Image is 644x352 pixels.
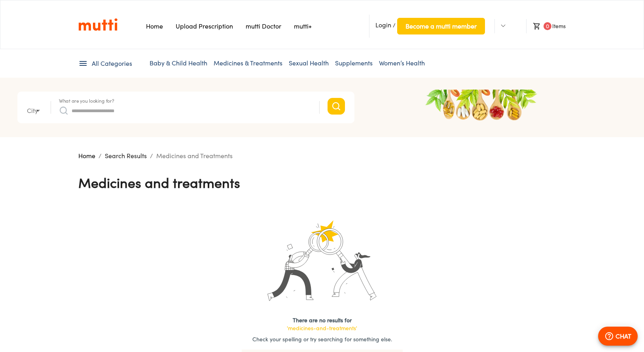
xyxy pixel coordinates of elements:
a: Supplements [335,59,373,67]
label: What are you looking for? [59,99,114,103]
p: Medicines and Treatments [156,151,233,161]
span: Become a mutti member [405,21,477,32]
span: Login [375,21,391,29]
span: All Categories [92,59,132,68]
h4: Medicines and Treatments [78,174,240,191]
a: Baby & Child Health [150,59,207,67]
li: / [150,151,153,161]
button: CHAT [598,327,638,346]
li: / [98,151,102,161]
a: Link on the logo navigates to HomePage [78,18,117,31]
a: Medicines & Treatments [214,59,282,67]
button: Search [328,98,345,115]
a: Sexual Health [289,59,329,67]
p: Check your spelling or try searching for something else. [252,335,392,343]
li: Items [526,19,566,33]
a: Women’s Health [379,59,425,67]
p: ' medicines-and-treatments ' [287,324,357,332]
nav: breadcrumb [78,151,566,161]
img: Dropdown [501,23,506,28]
img: Logo [78,18,117,31]
a: Navigates to mutti+ page [294,22,312,30]
h6: There are no results for [287,316,357,332]
li: / [369,15,485,38]
a: Navigates to Prescription Upload Page [176,22,233,30]
p: Search Results [105,151,147,161]
span: 0 [544,22,551,30]
button: Become a mutti member [397,18,485,34]
a: Navigates to mutti doctor website [246,22,281,30]
a: Navigates to Home Page [146,22,163,30]
p: CHAT [616,331,631,341]
a: Home [78,152,95,160]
